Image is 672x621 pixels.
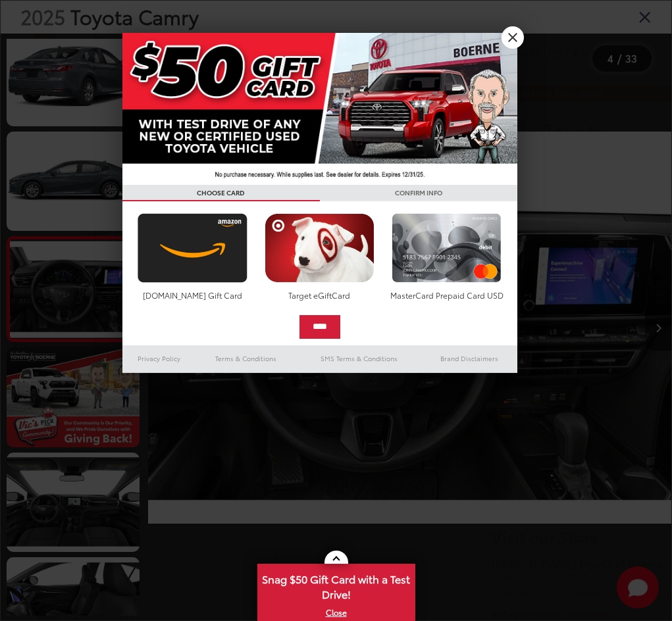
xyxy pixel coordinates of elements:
[134,289,251,301] div: [DOMAIN_NAME] Gift Card
[297,351,421,366] a: SMS Terms & Conditions
[122,33,517,185] img: 42635_top_851395.jpg
[320,185,517,201] h3: CONFIRM INFO
[388,289,505,301] div: MasterCard Prepaid Card USD
[122,185,320,201] h3: CHOOSE CARD
[195,351,296,366] a: Terms & Conditions
[259,565,414,605] span: Snag $50 Gift Card with a Test Drive!
[122,351,196,366] a: Privacy Policy
[261,213,378,283] img: targetcard.png
[388,213,505,283] img: mastercard.png
[421,351,517,366] a: Brand Disclaimers
[261,289,378,301] div: Target eGiftCard
[134,213,251,283] img: amazoncard.png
